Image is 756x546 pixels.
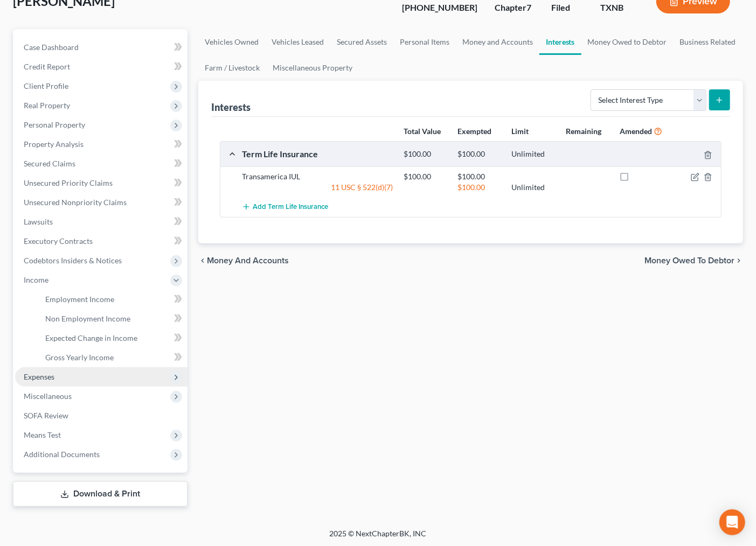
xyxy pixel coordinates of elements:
a: Unsecured Nonpriority Claims [15,193,188,212]
a: Credit Report [15,57,188,76]
strong: Amended [620,127,652,136]
span: Secured Claims [24,159,75,168]
button: Add Term Life Insurance [242,197,328,217]
span: Money and Accounts [207,256,289,265]
a: Employment Income [37,290,188,309]
div: $100.00 [452,182,506,193]
span: Miscellaneous [24,391,72,401]
div: Filed [551,2,583,14]
div: Term Life Insurance [237,148,398,159]
div: 11 USC § 522(d)(7) [237,182,398,193]
strong: Exempted [457,127,491,136]
div: Interests [211,101,251,114]
span: Client Profile [24,81,68,90]
a: Interests [539,29,581,55]
span: Gross Yearly Income [45,353,114,362]
span: Personal Property [24,120,85,129]
div: TXNB [600,2,639,14]
a: Case Dashboard [15,38,188,57]
a: Unsecured Priority Claims [15,173,188,193]
strong: Total Value [404,127,441,136]
span: Money Owed to Debtor [644,256,734,265]
a: Secured Claims [15,154,188,173]
a: Gross Yearly Income [37,348,188,367]
span: Employment Income [45,295,114,304]
span: Income [24,275,48,284]
button: chevron_left Money and Accounts [198,256,289,265]
a: Expected Change in Income [37,328,188,348]
a: Money Owed to Debtor [581,29,674,55]
span: Real Property [24,101,70,110]
span: Executory Contracts [24,236,93,246]
span: SOFA Review [24,411,68,420]
a: Secured Assets [330,29,393,55]
button: Money Owed to Debtor chevron_right [644,256,743,265]
div: $100.00 [452,171,506,182]
a: Executory Contracts [15,232,188,251]
span: Case Dashboard [24,43,79,52]
div: Chapter [495,2,534,14]
a: Vehicles Owned [198,29,265,55]
span: Unsecured Nonpriority Claims [24,198,127,207]
span: Unsecured Priority Claims [24,178,113,187]
span: Means Test [24,430,61,439]
a: SOFA Review [15,406,188,425]
div: Transamerica IUL [237,171,398,182]
span: Non Employment Income [45,314,130,323]
a: Vehicles Leased [265,29,330,55]
i: chevron_right [734,256,743,265]
div: [PHONE_NUMBER] [402,2,477,14]
i: chevron_left [198,256,207,265]
a: Non Employment Income [37,309,188,328]
a: Farm / Livestock [198,55,266,81]
strong: Limit [512,127,529,136]
span: Additional Documents [24,450,100,459]
span: Lawsuits [24,217,53,226]
span: Expenses [24,372,54,381]
a: Property Analysis [15,135,188,154]
span: Credit Report [24,62,70,71]
span: Codebtors Insiders & Notices [24,256,122,265]
div: $100.00 [398,171,452,182]
span: Property Analysis [24,139,84,149]
a: Miscellaneous Property [266,55,359,81]
div: Unlimited [506,182,560,193]
a: Personal Items [393,29,456,55]
div: Unlimited [506,149,560,159]
span: 7 [526,2,531,12]
a: Download & Print [13,481,188,507]
div: Open Intercom Messenger [719,509,745,535]
a: Lawsuits [15,212,188,232]
strong: Remaining [566,127,601,136]
div: $100.00 [398,149,452,159]
span: Expected Change in Income [45,333,137,342]
div: $100.00 [452,149,506,159]
a: Business Related [674,29,743,55]
a: Money and Accounts [456,29,539,55]
span: Add Term Life Insurance [253,203,328,212]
